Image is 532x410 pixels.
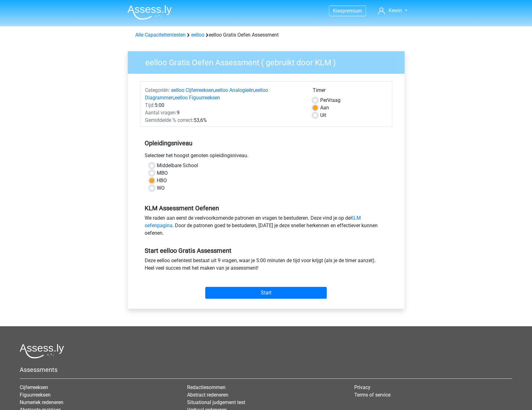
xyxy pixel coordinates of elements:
[138,55,400,67] h3: eelloo Gratis Oefen Assessment ( gebruikt door KLM )
[145,204,388,212] h5: KLM Assessment Oefenen
[354,384,370,390] a: Privacy
[171,87,214,93] a: eelloo Cijferreeksen
[20,384,48,390] a: Cijferreeksen
[320,104,329,112] label: Aan
[20,399,63,405] a: Numeriek redeneren
[157,184,165,192] label: WO
[145,110,177,116] span: Aantal vragen:
[354,392,390,398] a: Terms of service
[389,7,402,13] span: Kewin
[140,102,308,109] div: 5:00
[191,32,204,38] a: eelloo
[140,117,308,124] div: 53,6%
[320,112,326,119] label: Uit
[375,7,410,14] a: Kewin
[145,137,388,149] h5: Opleidingsniveau
[187,399,245,405] a: Situational judgement test
[175,95,220,101] a: eelloo Figuurreeksen
[157,162,198,169] label: Middelbare School
[157,177,167,184] label: HBO
[205,287,327,299] input: Start
[20,392,51,398] a: Figuurreeksen
[145,87,170,93] span: Categoriën:
[329,7,366,15] a: Kiespremium
[140,214,392,239] div: We raden aan eerst de veelvoorkomende patronen en vragen te bestuderen. Deze vind je op de . Door...
[333,8,342,14] span: Kies
[140,87,308,102] div: , , ,
[215,87,254,93] a: eelloo Analogieën
[313,87,387,97] div: Timer
[320,97,341,104] label: Vraag
[187,384,226,390] a: Redactiesommen
[145,102,155,108] span: Tijd:
[135,32,186,38] a: Alle Capaciteitentesten
[342,8,362,14] span: premium
[157,169,168,177] label: MBO
[140,152,392,162] div: Selecteer het hoogst genoten opleidingsniveau.
[187,392,228,398] a: Abstract redeneren
[20,344,64,358] img: Assessly logo
[20,366,512,373] h5: Assessments
[320,97,327,103] span: Per
[140,257,392,274] div: Deze eelloo oefentest bestaat uit 9 vragen, waar je 5:00 minuten de tijd voor krijgt (als je de t...
[133,31,400,39] div: eelloo Gratis Oefen Assessment
[140,109,308,117] div: 9
[145,117,194,123] span: Gemiddelde % correct:
[127,5,172,20] img: Assessly
[145,247,388,254] h5: Start eelloo Gratis Assessment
